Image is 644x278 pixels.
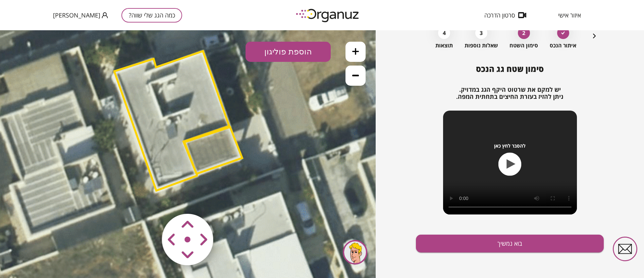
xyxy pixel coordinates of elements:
button: בוא נמשיך [416,235,604,252]
button: הוספת פוליגון [246,11,331,32]
span: שאלות נוספות [465,42,498,49]
span: [PERSON_NAME] [53,12,100,18]
span: סימון שטח גג הנכס [476,63,544,74]
div: 3 [475,27,487,39]
div: 2 [518,27,530,39]
button: סרטון הדרכה [474,12,536,18]
span: להסבר לחץ כאן [494,143,526,149]
span: איתור הנכס [550,42,576,49]
span: תוצאות [435,42,453,49]
span: סרטון הדרכה [484,12,515,18]
img: vector-smart-object-copy.png [148,169,228,250]
h2: יש למקם את שרטוט היקף הגג במדויק. ניתן להזיז בעזרת החיצים בתחתית המפה. [416,86,604,101]
div: 4 [438,27,450,39]
button: איזור אישי [548,12,591,18]
button: כמה הגג שלי שווה? [121,8,182,23]
button: [PERSON_NAME] [53,11,108,19]
span: סימון השטח [509,42,538,49]
span: איזור אישי [558,12,581,18]
img: logo [291,6,365,25]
